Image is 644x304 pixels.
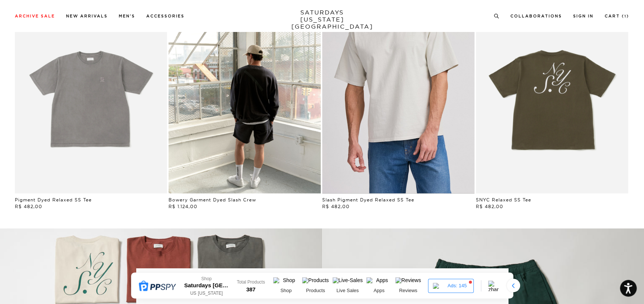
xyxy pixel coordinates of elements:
[573,14,594,18] a: Sign In
[322,204,350,209] span: R$ 482,00
[476,204,503,209] span: R$ 482,00
[322,197,414,203] a: Slash Pigment Dyed Relaxed SS Tee
[476,197,531,203] a: SNYC Relaxed SS Tee
[169,204,197,209] span: R$ 1.124,00
[66,14,108,18] a: New Arrivals
[119,14,135,18] a: Men's
[291,9,353,30] a: SATURDAYS[US_STATE][GEOGRAPHIC_DATA]
[15,14,55,18] a: Archive Sale
[624,15,627,18] small: 1
[322,3,474,193] div: Ivory | Slash Pigment Dyed Relaxed SS Tee | Saturdays NYC
[169,197,256,203] a: Bowery Garment Dyed Slash Crew
[15,204,42,209] span: R$ 482,00
[605,14,629,18] a: Cart (1)
[15,197,92,203] a: Pigment Dyed Relaxed SS Tee
[146,14,184,18] a: Accessories
[510,14,562,18] a: Collaborations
